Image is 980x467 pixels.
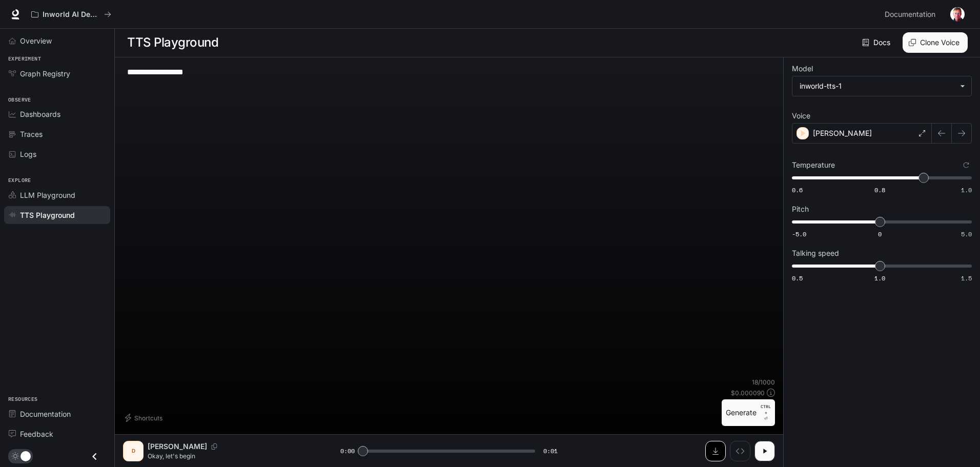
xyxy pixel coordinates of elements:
p: Inworld AI Demos [43,10,100,19]
span: Documentation [885,8,935,21]
div: inworld-tts-1 [800,81,955,91]
a: Documentation [4,405,110,423]
span: Feedback [20,429,53,439]
img: User avatar [950,7,965,22]
span: 0.5 [792,274,803,282]
button: User avatar [947,4,968,25]
p: CTRL + [761,403,771,416]
button: GenerateCTRL +⏎ [722,399,775,426]
span: 0.8 [874,186,885,194]
p: Pitch [792,206,809,213]
p: Okay, let's begin [148,452,316,460]
p: [PERSON_NAME] [813,128,872,138]
p: 18 / 1000 [752,378,775,387]
span: 0:00 [340,446,355,456]
span: 1.0 [874,274,885,282]
span: Documentation [20,409,71,419]
span: Traces [20,129,43,139]
button: Clone Voice [903,32,968,53]
p: Talking speed [792,250,839,257]
a: LLM Playground [4,186,110,204]
a: Feedback [4,425,110,443]
p: Temperature [792,161,835,169]
button: Reset to default [961,159,972,171]
span: Logs [20,149,36,159]
span: Dashboards [20,109,60,119]
button: Shortcuts [123,410,167,426]
span: TTS Playground [20,210,75,220]
a: Overview [4,32,110,50]
span: Graph Registry [20,68,70,79]
span: 0 [878,230,882,238]
span: -5.0 [792,230,806,238]
button: All workspaces [27,4,116,25]
a: Docs [860,32,894,53]
span: Dark mode toggle [21,450,31,461]
span: 0.6 [792,186,803,194]
button: Copy Voice ID [207,443,221,450]
a: Traces [4,125,110,143]
span: 1.0 [961,186,972,194]
button: Inspect [730,441,750,461]
p: [PERSON_NAME] [148,441,207,452]
div: inworld-tts-1 [792,76,971,96]
p: Voice [792,112,810,119]
a: Graph Registry [4,65,110,83]
div: D [125,443,141,459]
h1: TTS Playground [127,32,218,53]
span: 5.0 [961,230,972,238]
button: Close drawer [83,446,106,467]
a: Dashboards [4,105,110,123]
p: ⏎ [761,403,771,422]
a: TTS Playground [4,206,110,224]
span: LLM Playground [20,190,75,200]
span: Overview [20,35,52,46]
a: Logs [4,145,110,163]
a: Documentation [881,4,943,25]
p: $ 0.000090 [731,389,765,397]
span: 0:01 [543,446,558,456]
button: Download audio [705,441,726,461]
p: Model [792,65,813,72]
span: 1.5 [961,274,972,282]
